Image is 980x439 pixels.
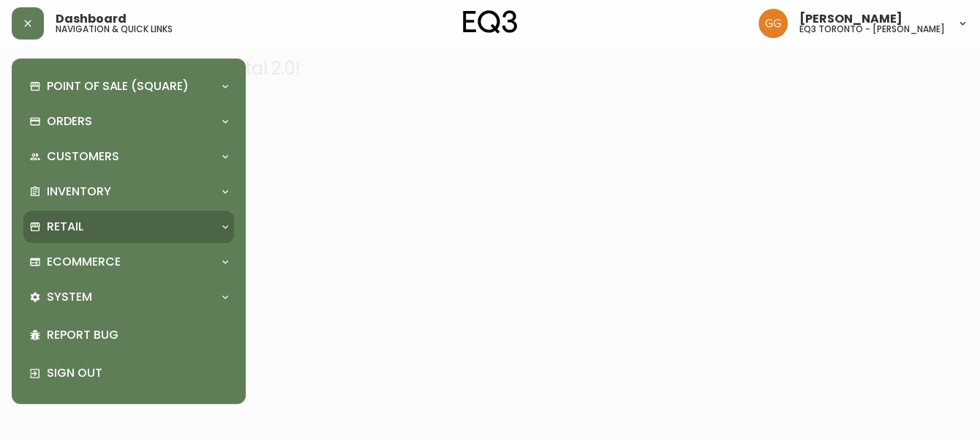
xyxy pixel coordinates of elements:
h5: navigation & quick links [56,25,173,34]
div: Point of Sale (Square) [23,70,234,102]
p: Orders [47,113,92,130]
div: Inventory [23,176,234,208]
p: Report Bug [47,327,228,343]
div: Report Bug [23,316,234,354]
img: dbfc93a9366efef7dcc9a31eef4d00a7 [758,9,788,38]
p: Ecommerce [47,254,121,270]
div: Ecommerce [23,246,234,278]
h5: eq3 toronto - [PERSON_NAME] [799,25,945,34]
div: Sign Out [23,354,234,392]
span: Dashboard [56,13,127,25]
p: Point of Sale (Square) [47,78,189,94]
img: logo [463,10,517,34]
p: System [47,289,92,305]
p: Customers [47,149,119,165]
div: Orders [23,105,234,138]
div: Retail [23,211,234,243]
div: Customers [23,140,234,173]
p: Retail [47,219,83,235]
p: Inventory [47,184,111,200]
p: Sign Out [47,365,228,381]
div: System [23,281,234,313]
span: [PERSON_NAME] [799,13,902,25]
